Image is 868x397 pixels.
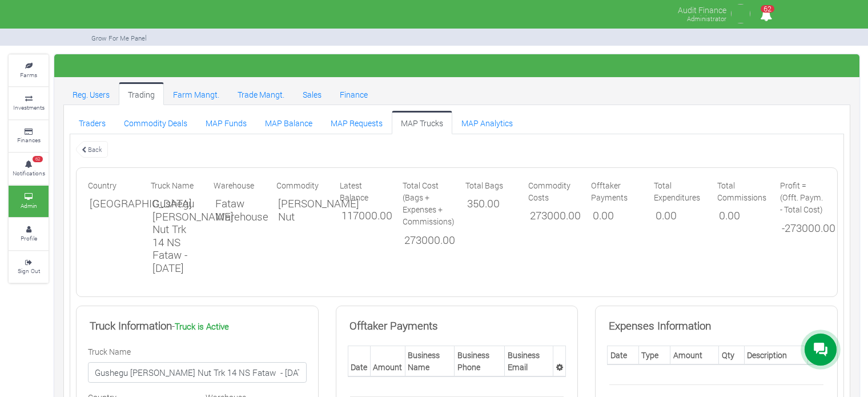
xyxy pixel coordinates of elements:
[729,2,752,25] img: growforme image
[608,346,638,364] th: Date
[340,179,385,203] label: Latest Balance
[88,362,307,383] input: Enter Truck Name
[70,111,115,134] a: Traders
[656,209,698,222] h5: 0.00
[341,209,384,222] h5: 117000.00
[530,209,572,222] h5: 273000.00
[228,82,294,105] a: Trade Mangt.
[348,346,370,376] th: Date
[33,156,43,163] span: 62
[609,318,711,332] b: Expenses Information
[505,346,553,376] th: Business Email
[687,14,726,23] small: Administrator
[175,320,229,332] b: Truck is Active
[152,197,195,274] h5: Gushegu [PERSON_NAME] Nut Trk 14 NS Fataw - [DATE]
[370,346,405,376] th: Amount
[455,346,505,376] th: Business Phone
[276,179,319,191] label: Commodity
[90,318,172,332] b: Truck Information
[88,346,131,358] label: Truck Name
[780,179,826,216] label: Profit = (Offt. Paym. - Total Cost)
[151,179,194,191] label: Truck Name
[214,179,254,191] label: Warehouse
[719,346,745,364] th: Qty
[465,179,503,191] label: Total Bags
[405,346,455,376] th: Business Name
[88,179,116,191] label: Country
[21,234,37,242] small: Profile
[528,179,574,203] label: Commodity Costs
[452,111,522,134] a: MAP Analytics
[9,251,49,283] a: Sign Out
[21,202,37,210] small: Admin
[91,2,97,25] img: growforme image
[9,153,49,185] a: 62 Notifications
[654,179,700,203] label: Total Expenditures
[294,82,331,105] a: Sales
[90,319,305,332] h5: -
[63,82,119,105] a: Reg. Users
[392,111,452,134] a: MAP Trucks
[9,55,49,86] a: Farms
[20,71,37,79] small: Farms
[591,179,637,203] label: Offtaker Payments
[322,111,392,134] a: MAP Requests
[76,140,108,159] a: Back
[782,222,824,235] h5: -273000.00
[119,82,164,105] a: Trading
[9,218,49,250] a: Profile
[744,346,807,364] th: Description
[719,209,761,222] h5: 0.00
[755,2,777,28] i: Notifications
[717,179,766,203] label: Total Commissions
[256,111,322,134] a: MAP Balance
[278,197,320,223] h5: [PERSON_NAME] Nut
[91,34,147,42] small: Grow For Me Panel
[593,209,635,222] h5: 0.00
[9,87,49,119] a: Investments
[678,2,726,16] p: Audit Finance
[18,267,40,275] small: Sign Out
[17,136,41,144] small: Finances
[403,179,455,228] label: Total Cost (Bags + Expenses + Commissions)
[9,121,49,152] a: Finances
[761,5,774,13] span: 62
[115,111,196,134] a: Commodity Deals
[13,103,45,111] small: Investments
[13,169,45,177] small: Notifications
[164,82,228,105] a: Farm Mangt.
[467,197,509,210] h5: 350.00
[670,346,719,364] th: Amount
[196,111,256,134] a: MAP Funds
[638,346,670,364] th: Type
[349,318,438,332] b: Offtaker Payments
[90,197,132,210] h5: [GEOGRAPHIC_DATA]
[9,186,49,217] a: Admin
[331,82,377,105] a: Finance
[404,234,447,247] h5: 273000.00
[755,11,777,22] a: 62
[215,197,258,223] h5: Fataw Warehouse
